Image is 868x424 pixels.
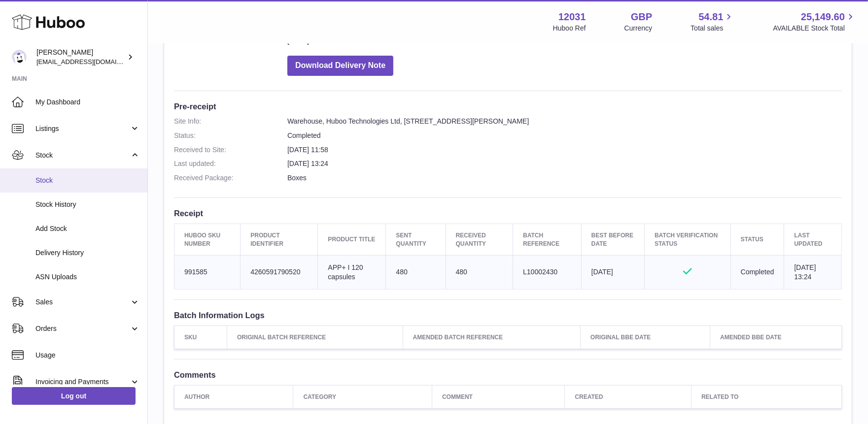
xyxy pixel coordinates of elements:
[174,173,287,183] dt: Received Package:
[287,145,842,155] dd: [DATE] 11:58
[513,224,582,255] th: Batch Reference
[174,385,293,408] th: Author
[558,10,586,24] strong: 12031
[174,101,842,112] h3: Pre-receipt
[710,326,842,349] th: Amended BBE Date
[446,224,513,255] th: Received Quantity
[35,248,140,258] span: Delivery History
[565,385,692,408] th: Created
[553,24,586,33] div: Huboo Ref
[287,173,842,183] dd: Boxes
[287,56,393,76] button: Download Delivery Note
[174,131,287,140] dt: Status:
[773,24,856,33] span: AVAILABLE Stock Total
[287,117,842,126] dd: Warehouse, Huboo Technologies Ltd, [STREET_ADDRESS][PERSON_NAME]
[174,159,287,168] dt: Last updated:
[386,224,446,255] th: Sent Quantity
[35,151,130,160] span: Stock
[631,10,652,24] strong: GBP
[174,310,842,321] h3: Batch Information Logs
[692,385,842,408] th: Related to
[446,255,513,289] td: 480
[581,224,644,255] th: Best Before Date
[35,377,130,387] span: Invoicing and Payments
[784,224,842,255] th: Last updated
[35,98,140,107] span: My Dashboard
[35,200,140,209] span: Stock History
[580,326,710,349] th: Original BBE Date
[35,297,130,307] span: Sales
[801,10,845,24] span: 25,149.60
[174,117,287,126] dt: Site Info:
[730,255,784,289] td: Completed
[432,385,565,408] th: Comment
[730,224,784,255] th: Status
[36,48,125,66] div: [PERSON_NAME]
[318,224,386,255] th: Product title
[241,224,318,255] th: Product Identifier
[513,255,582,289] td: L10002430
[293,385,432,408] th: Category
[773,10,856,33] a: 25,149.60 AVAILABLE Stock Total
[386,255,446,289] td: 480
[35,124,130,133] span: Listings
[174,326,227,349] th: SKU
[35,351,140,360] span: Usage
[35,224,140,233] span: Add Stock
[287,131,842,140] dd: Completed
[287,159,842,168] dd: [DATE] 13:24
[241,255,318,289] td: 4260591790520
[35,272,140,282] span: ASN Uploads
[784,255,842,289] td: [DATE] 13:24
[645,224,731,255] th: Batch Verification Status
[174,255,241,289] td: 991585
[174,208,842,219] h3: Receipt
[227,326,403,349] th: Original Batch Reference
[12,50,27,65] img: admin@makewellforyou.com
[691,24,734,33] span: Total sales
[698,10,723,24] span: 54.81
[35,324,130,333] span: Orders
[174,369,842,380] h3: Comments
[12,387,136,405] a: Log out
[691,10,734,33] a: 54.81 Total sales
[403,326,580,349] th: Amended Batch Reference
[625,24,653,33] div: Currency
[174,224,241,255] th: Huboo SKU Number
[581,255,644,289] td: [DATE]
[36,58,145,65] span: [EMAIL_ADDRESS][DOMAIN_NAME]
[35,176,140,185] span: Stock
[318,255,386,289] td: APP+ I 120 capsules
[174,145,287,155] dt: Received to Site:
